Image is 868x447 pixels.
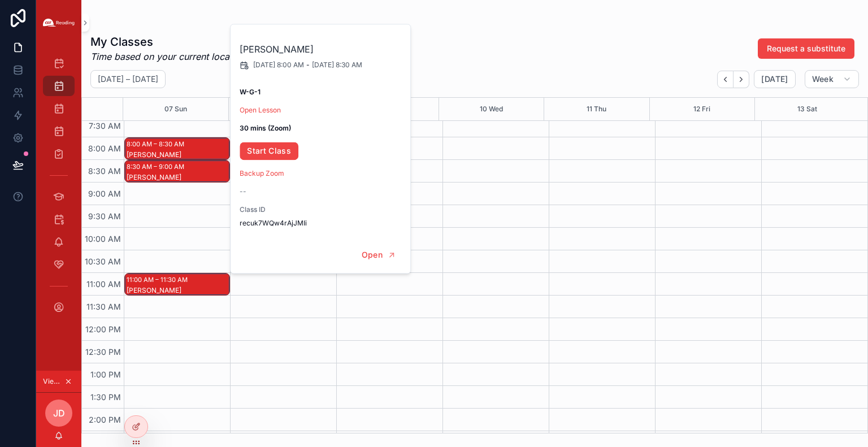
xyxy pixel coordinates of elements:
[43,19,75,27] img: App logo
[125,274,229,295] div: 11:00 AM – 11:30 AM[PERSON_NAME]
[36,45,81,332] div: scrollable content
[83,324,124,334] span: 12:00 PM
[85,189,124,198] span: 9:00 AM
[88,392,124,402] span: 1:30 PM
[240,219,402,228] span: recuk7WQw4rAjJMIi
[797,98,817,120] button: 13 Sat
[83,347,124,357] span: 12:30 PM
[717,71,734,88] button: Back
[240,88,261,96] strong: W-G-1
[90,34,245,50] h1: My Classes
[693,98,710,120] button: 12 Fri
[240,42,402,56] h2: [PERSON_NAME]
[127,173,229,182] div: [PERSON_NAME]
[362,250,383,260] span: Open
[127,138,187,150] div: 8:00 AM – 8:30 AM
[312,60,362,70] span: [DATE] 8:30 AM
[98,73,158,85] h2: [DATE] – [DATE]
[805,70,859,88] button: Week
[84,302,124,311] span: 11:30 AM
[240,124,291,132] strong: 30 mins (Zoom)
[88,370,124,379] span: 1:00 PM
[53,406,65,420] span: JD
[761,74,788,84] span: [DATE]
[85,211,124,221] span: 9:30 AM
[240,205,402,214] span: Class ID
[754,70,795,88] button: [DATE]
[587,98,606,120] button: 11 Thu
[82,257,124,266] span: 10:30 AM
[125,138,229,159] div: 8:00 AM – 8:30 AM[PERSON_NAME]
[734,71,749,88] button: Next
[86,121,124,131] span: 7:30 AM
[240,142,298,160] a: Start Class
[86,415,124,424] span: 2:00 PM
[90,50,245,63] em: Time based on your current location
[240,187,246,196] span: --
[767,43,845,54] span: Request a substitute
[85,144,124,153] span: 8:00 AM
[125,160,229,182] div: 8:30 AM – 9:00 AM[PERSON_NAME]
[127,150,229,159] div: [PERSON_NAME]
[812,74,834,84] span: Week
[164,98,187,120] button: 07 Sun
[240,169,284,177] a: Backup Zoom
[127,161,187,172] div: 8:30 AM – 9:00 AM
[253,60,304,70] span: [DATE] 8:00 AM
[240,106,281,114] a: Open Lesson
[84,279,124,289] span: 11:00 AM
[127,274,190,285] div: 11:00 AM – 11:30 AM
[306,60,310,70] span: -
[85,166,124,176] span: 8:30 AM
[127,286,229,295] div: [PERSON_NAME]
[480,98,503,120] button: 10 Wed
[82,234,124,244] span: 10:00 AM
[43,377,62,386] span: Viewing as Joanna
[354,246,403,264] button: Open
[758,38,854,59] button: Request a substitute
